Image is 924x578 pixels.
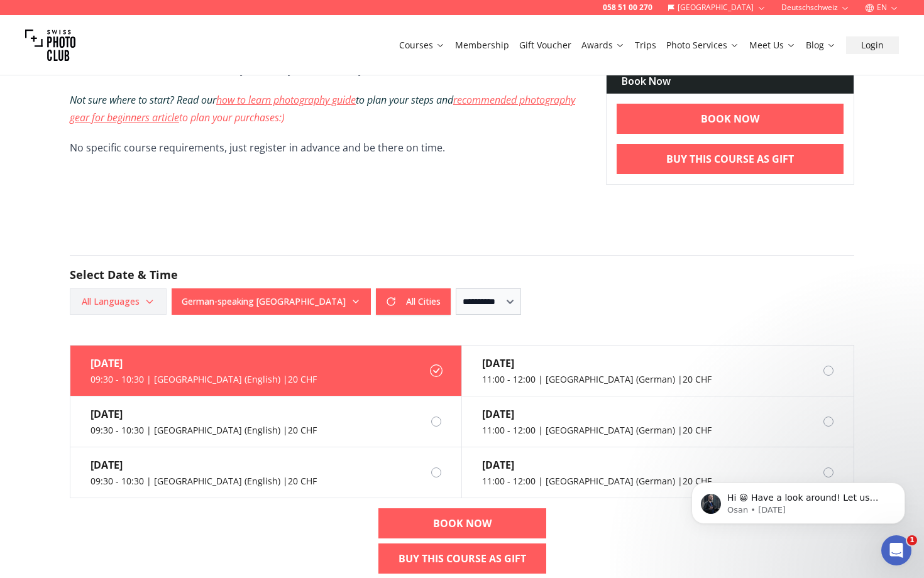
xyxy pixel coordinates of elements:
button: All Cities [376,288,451,315]
button: Login [846,36,899,54]
div: [DATE] [91,406,317,422]
button: Trips [630,36,661,54]
a: 058 51 00 270 [603,3,652,13]
button: Membership [450,36,514,54]
a: Photo Services [666,39,739,52]
iframe: Intercom live chat [881,535,911,565]
button: Photo Services [661,36,744,54]
b: Buy This Course As Gift [399,551,526,566]
button: Courses [394,36,450,54]
a: Courses [399,39,445,52]
button: Meet Us [744,36,801,54]
a: Blog [806,39,836,52]
h2: Select Date & Time [70,266,854,283]
span: 1 [907,535,917,545]
b: Buy This Course As Gift [666,151,794,166]
a: BOOK NOW [617,104,844,134]
img: Swiss photo club [25,20,75,70]
a: Gift Voucher [519,39,571,52]
a: how to learn photography guide [216,93,356,107]
a: Buy This Course As Gift [617,144,844,174]
div: 11:00 - 12:00 | [GEOGRAPHIC_DATA] (German) | 20 CHF [482,373,712,386]
iframe: Intercom notifications message [673,456,924,544]
div: 09:30 - 10:30 | [GEOGRAPHIC_DATA] (English) | 20 CHF [91,424,317,437]
div: Book Now [607,68,854,94]
span: All Languages [72,290,165,313]
div: 11:00 - 12:00 | [GEOGRAPHIC_DATA] (German) | 20 CHF [482,424,712,437]
div: [DATE] [482,356,712,371]
a: Trips [635,39,656,52]
div: [DATE] [482,457,712,472]
button: Awards [576,36,630,54]
button: All Languages [70,288,167,315]
a: BOOK NOW [378,508,546,538]
em: Not sure where to start? Read our [70,93,216,107]
em: to plan your steps and [356,93,453,107]
a: Membership [455,39,509,52]
a: Awards [581,39,625,52]
button: Blog [801,36,841,54]
p: No specific course requirements, just register in advance and be there on time. [70,139,586,156]
a: Buy This Course As Gift [378,543,546,574]
div: [DATE] [91,356,317,371]
div: 11:00 - 12:00 | [GEOGRAPHIC_DATA] (German) | 20 CHF [482,475,712,488]
b: BOOK NOW [433,516,492,531]
a: Meet Us [749,39,796,52]
div: [DATE] [91,457,317,472]
div: 09:30 - 10:30 | [GEOGRAPHIC_DATA] (English) | 20 CHF [91,475,317,488]
em: to plan your purchases:) [179,111,285,124]
button: German-speaking [GEOGRAPHIC_DATA] [172,288,371,315]
div: 09:30 - 10:30 | [GEOGRAPHIC_DATA] (English) | 20 CHF [91,373,317,386]
div: [DATE] [482,406,712,422]
b: BOOK NOW [701,111,759,126]
button: Gift Voucher [514,36,576,54]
